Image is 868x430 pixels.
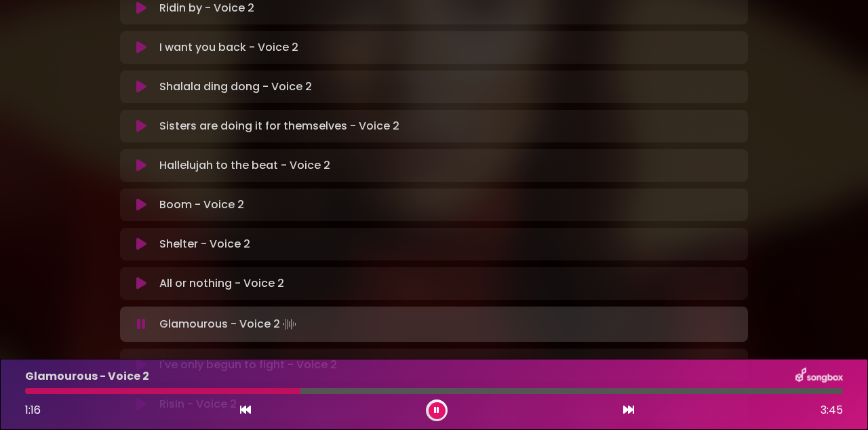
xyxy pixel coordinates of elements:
p: All or nothing - Voice 2 [159,275,284,292]
p: Glamourous - Voice 2 [159,315,299,334]
p: Glamourous - Voice 2 [25,368,149,385]
p: I've only begun to fight - Voice 2 [159,357,337,373]
img: waveform4.gif [280,315,299,334]
p: I want you back - Voice 2 [159,39,298,56]
img: songbox-logo-white.png [795,368,843,385]
p: Sisters are doing it for themselves - Voice 2 [159,118,399,134]
span: 3:45 [821,402,843,418]
p: Boom - Voice 2 [159,197,244,213]
p: Shelter - Voice 2 [159,236,250,252]
span: 1:16 [25,402,41,418]
p: Hallelujah to the beat - Voice 2 [159,157,330,174]
p: Shalala ding dong - Voice 2 [159,79,312,95]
